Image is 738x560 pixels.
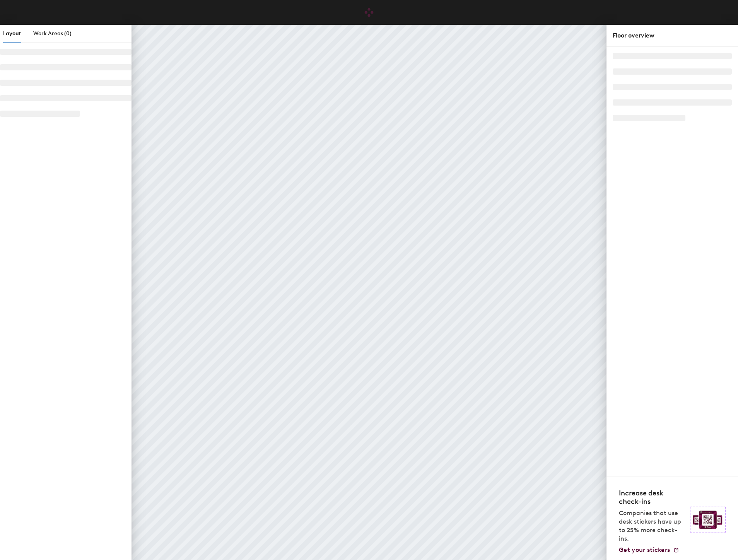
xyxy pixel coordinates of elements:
[33,30,72,37] span: Work Areas (0)
[619,546,679,554] a: Get your stickers
[3,30,21,37] span: Layout
[690,507,726,533] img: Sticker logo
[619,546,670,553] span: Get your stickers
[613,31,732,40] div: Floor overview
[619,509,685,543] p: Companies that use desk stickers have up to 25% more check-ins.
[619,489,685,506] h4: Increase desk check-ins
